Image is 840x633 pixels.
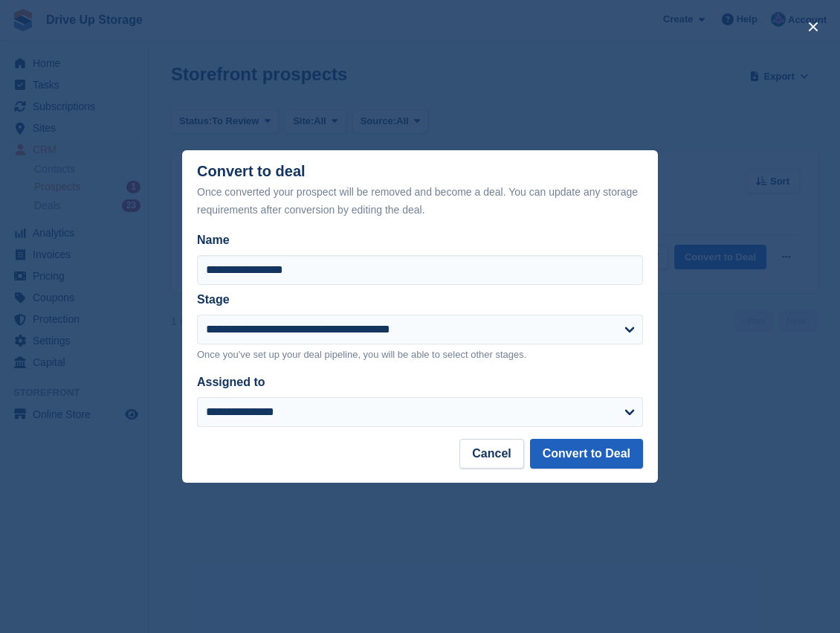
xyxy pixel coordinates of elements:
[197,163,643,219] div: Convert to deal
[197,293,230,306] label: Stage
[530,439,643,469] button: Convert to Deal
[197,376,265,388] label: Assigned to
[197,231,643,249] label: Name
[197,183,643,219] div: Once converted your prospect will be removed and become a deal. You can update any storage requir...
[197,347,643,362] p: Once you've set up your deal pipeline, you will be able to select other stages.
[459,439,523,469] button: Cancel
[801,15,825,39] button: close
